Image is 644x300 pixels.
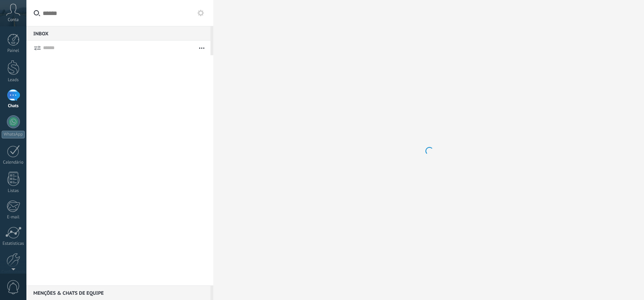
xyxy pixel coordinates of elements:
[2,241,25,246] div: Estatísticas
[2,48,25,54] div: Painel
[2,78,25,83] div: Leads
[8,17,19,23] span: Conta
[26,26,210,41] div: Inbox
[2,104,25,109] div: Chats
[2,188,25,194] div: Listas
[2,160,25,165] div: Calendário
[2,131,25,138] div: WhatsApp
[2,215,25,220] div: E-mail
[193,41,210,55] button: Mais
[26,285,210,300] div: Menções & Chats de equipe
